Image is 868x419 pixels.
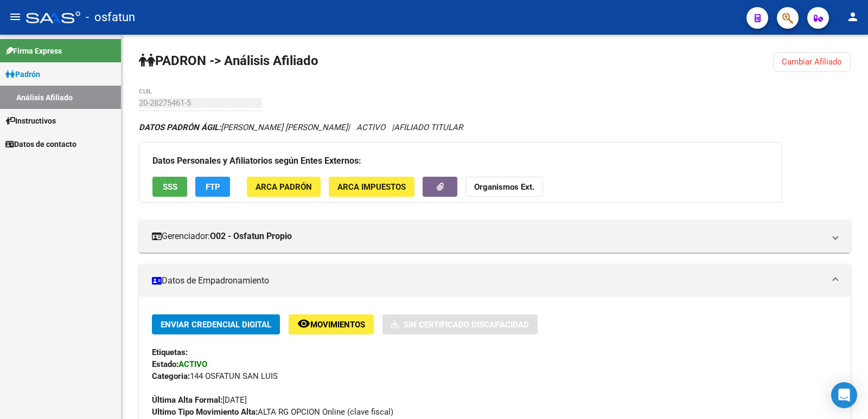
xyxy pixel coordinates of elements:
[5,45,62,57] span: Firma Express
[382,314,538,334] button: Sin Certificado Discapacidad
[152,230,825,242] mat-panel-title: Gerenciador:
[152,177,187,197] button: SSS
[210,230,292,242] strong: O02 - Osfatun Propio
[394,123,463,132] span: AFILIADO TITULAR
[782,57,842,67] span: Cambiar Afiliado
[152,371,190,381] strong: Categoria:
[337,182,406,192] span: ARCA Impuestos
[5,115,56,127] span: Instructivos
[178,359,207,369] strong: ACTIVO
[831,382,857,408] div: Open Intercom Messenger
[139,123,463,132] i: | ACTIVO |
[474,182,534,192] strong: Organismos Ext.
[195,177,230,197] button: FTP
[152,359,178,369] strong: Estado:
[161,320,271,330] span: Enviar Credencial Digital
[5,138,76,150] span: Datos de contacto
[139,123,348,132] span: [PERSON_NAME] [PERSON_NAME]
[152,347,188,357] strong: Etiquetas:
[152,407,393,417] span: ALTA RG OPCION Online (clave fiscal)
[465,177,543,197] button: Organismos Ext.
[206,182,220,192] span: FTP
[152,314,280,334] button: Enviar Credencial Digital
[152,153,768,169] h3: Datos Personales y Afiliatorios según Entes Externos:
[846,10,859,23] mat-icon: person
[139,53,318,68] strong: PADRON -> Análisis Afiliado
[139,220,851,253] mat-expansion-panel-header: Gerenciador:O02 - Osfatun Propio
[329,177,414,197] button: ARCA Impuestos
[297,317,310,330] mat-icon: remove_red_eye
[404,320,529,330] span: Sin Certificado Discapacidad
[152,395,247,405] span: [DATE]
[152,370,838,382] div: 144 OSFATUN SAN LUIS
[5,68,40,80] span: Padrón
[139,265,851,297] mat-expansion-panel-header: Datos de Empadronamiento
[139,123,221,132] strong: DATOS PADRÓN ÁGIL:
[152,395,222,405] strong: Última Alta Formal:
[9,10,22,23] mat-icon: menu
[86,5,135,29] span: - osfatun
[152,275,825,287] mat-panel-title: Datos de Empadronamiento
[289,314,374,334] button: Movimientos
[152,407,258,417] strong: Ultimo Tipo Movimiento Alta:
[773,52,851,72] button: Cambiar Afiliado
[310,320,365,330] span: Movimientos
[163,182,177,192] span: SSS
[247,177,321,197] button: ARCA Padrón
[256,182,312,192] span: ARCA Padrón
